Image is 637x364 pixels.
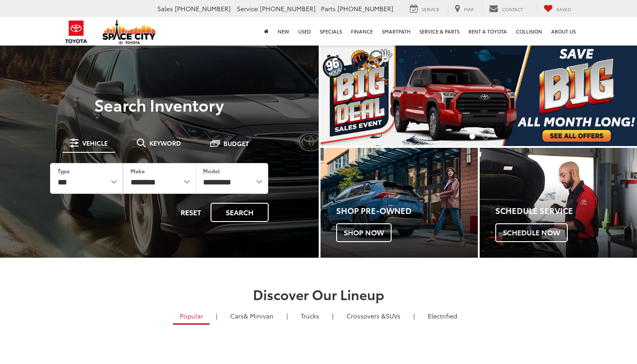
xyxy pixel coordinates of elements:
a: My Saved Vehicles [537,4,578,14]
span: Contact [502,6,523,13]
img: Space City Toyota [102,20,156,44]
a: About Us [547,17,580,46]
a: Shop Pre-Owned Shop Now [321,148,478,258]
a: Used [294,17,315,46]
button: Click to view next picture. [590,63,637,128]
label: Type [58,167,70,175]
a: SmartPath [377,17,415,46]
span: Saved [557,6,571,13]
span: [PHONE_NUMBER] [337,4,393,13]
li: Go to slide number 2. [483,134,489,139]
span: & Minivan [244,311,274,320]
li: | [330,311,336,320]
a: Rent a Toyota [464,17,511,46]
a: Contact [482,4,530,14]
h2: Discover Our Lineup [64,287,574,301]
h3: Search Inventory [38,96,281,113]
li: Go to slide number 1. [469,134,475,139]
a: Service & Parts [415,17,464,46]
span: Keyword [149,140,181,146]
a: Schedule Service Schedule Now [480,148,637,258]
a: Popular [173,308,210,325]
span: [PHONE_NUMBER] [175,4,231,13]
button: Search [211,203,269,222]
span: Schedule Now [495,223,568,242]
span: Budget [224,140,249,146]
a: Cars [224,308,280,323]
a: Service [403,4,446,14]
a: Trucks [294,308,326,323]
span: Service [237,4,258,13]
a: Collision [511,17,547,46]
button: Click to view previous picture. [321,63,368,128]
li: | [214,311,219,320]
div: Toyota [480,148,637,258]
h4: Shop Pre-Owned [336,206,478,215]
a: Map [448,4,481,14]
span: Parts [321,4,336,13]
label: Make [131,167,145,175]
a: Home [260,17,273,46]
span: Crossovers & [346,311,386,320]
span: Sales [157,4,173,13]
img: Toyota [59,17,93,46]
li: | [411,311,417,320]
a: Electrified [421,308,464,323]
a: Finance [346,17,377,46]
span: Shop Now [336,223,392,242]
li: | [284,311,290,320]
button: Reset [173,203,209,222]
a: SUVs [340,308,407,323]
span: Service [422,6,439,13]
div: Toyota [321,148,478,258]
h4: Schedule Service [495,206,637,215]
a: Specials [315,17,346,46]
a: New [273,17,294,46]
span: Vehicle [82,140,108,146]
span: Map [464,6,474,13]
label: Model [203,167,220,175]
span: [PHONE_NUMBER] [260,4,316,13]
